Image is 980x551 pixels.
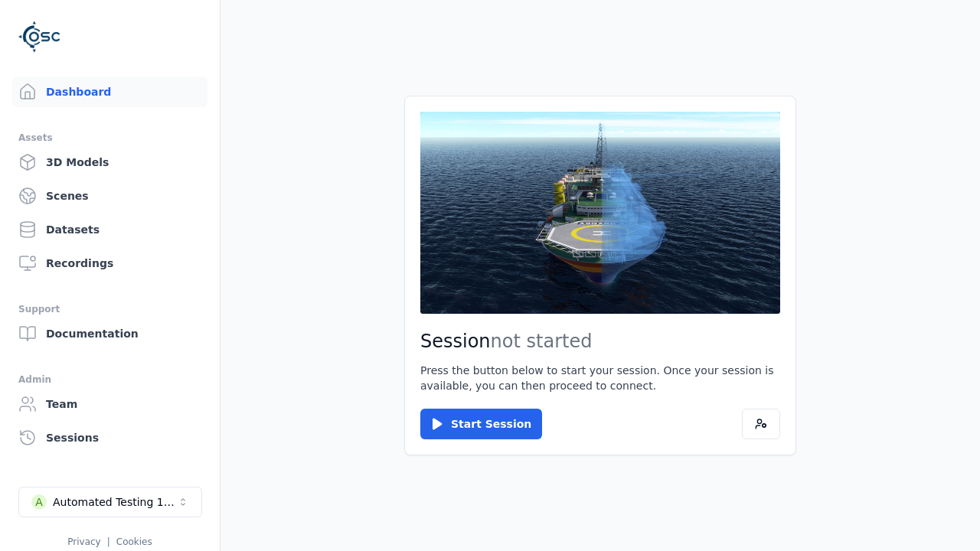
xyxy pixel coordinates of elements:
img: Logo [18,15,61,58]
a: Datasets [12,214,207,245]
a: Privacy [67,536,100,547]
a: Scenes [12,181,207,211]
p: Press the button below to start your session. Once your session is available, you can then procee... [420,363,780,393]
div: Assets [18,129,201,147]
span: not started [491,331,593,352]
a: Cookies [116,536,152,547]
div: Automated Testing 1 - Playwright [53,494,177,510]
h2: Session [420,329,780,354]
a: Team [12,389,207,419]
a: Recordings [12,248,207,279]
button: Start Session [420,409,542,439]
div: A [31,494,47,510]
div: Support [18,300,201,318]
a: Sessions [12,422,207,453]
span: | [107,536,110,547]
a: Documentation [12,318,207,349]
button: Select a workspace [18,487,202,517]
a: 3D Models [12,147,207,178]
div: Admin [18,370,201,389]
a: Dashboard [12,77,207,107]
